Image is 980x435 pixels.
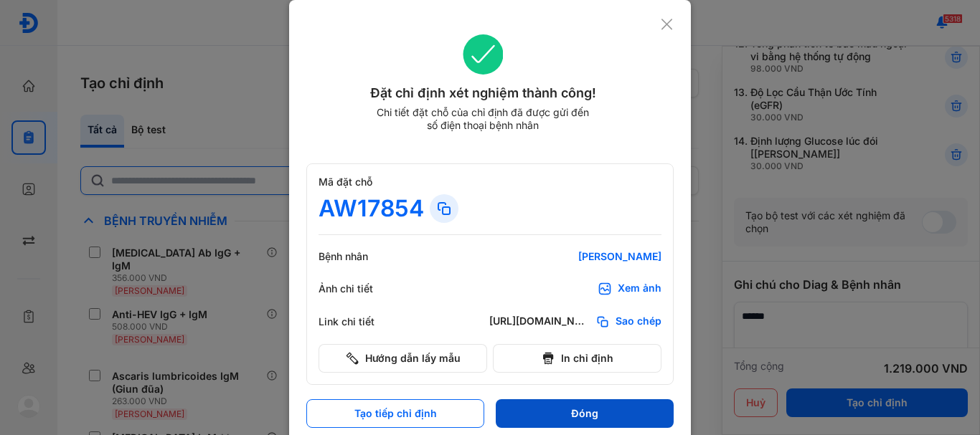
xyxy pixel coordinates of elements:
[618,282,661,296] div: Xem ảnh
[493,344,661,373] button: In chỉ định
[306,83,660,103] div: Đặt chỉ định xét nghiệm thành công!
[319,176,661,188] div: Mã đặt chỗ
[496,399,674,428] button: Đóng
[489,315,590,329] div: [URL][DOMAIN_NAME]
[616,315,661,329] span: Sao chép
[319,344,487,373] button: Hướng dẫn lấy mẫu
[319,194,424,223] div: AW17854
[319,315,405,328] div: Link chi tiết
[370,106,595,132] div: Chi tiết đặt chỗ của chỉ định đã được gửi đến số điện thoại bệnh nhân
[306,399,484,428] button: Tạo tiếp chỉ định
[319,282,405,295] div: Ảnh chi tiết
[489,250,661,263] div: [PERSON_NAME]
[319,250,405,263] div: Bệnh nhân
